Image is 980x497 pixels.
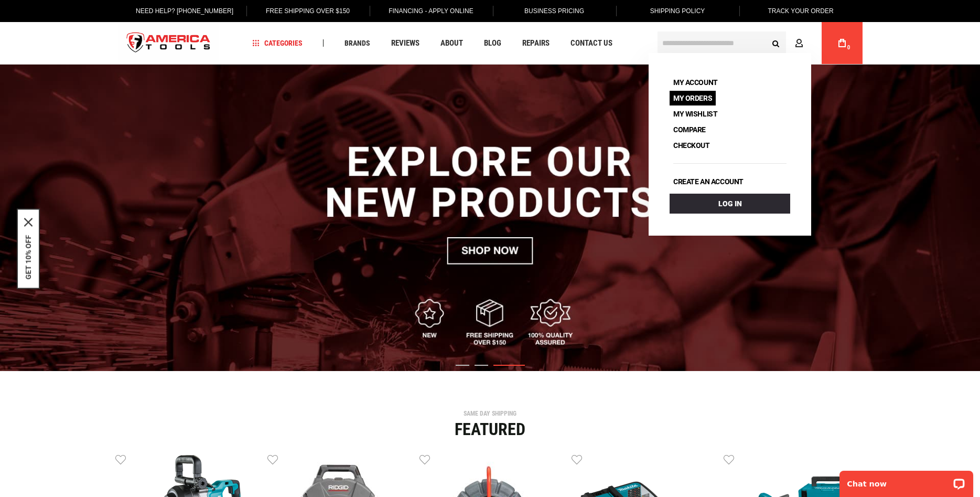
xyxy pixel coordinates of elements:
[386,36,424,50] a: Reviews
[115,410,865,417] div: SAME DAY SHIPPING
[118,24,220,63] img: America Tools
[252,39,303,47] span: Categories
[670,91,716,105] a: My Orders
[518,36,554,50] a: Repairs
[766,33,786,53] button: Search
[340,36,375,50] a: Brands
[570,39,612,47] span: Contact Us
[344,39,370,47] span: Brands
[670,174,747,189] a: Create an account
[479,36,506,50] a: Blog
[847,45,850,50] span: 0
[670,194,790,214] a: Log In
[436,36,468,50] a: About
[670,138,714,153] a: Checkout
[247,36,307,50] a: Categories
[440,39,463,47] span: About
[118,24,220,63] a: store logo
[484,39,501,47] span: Blog
[24,218,33,226] button: Close
[650,7,705,15] span: Shipping Policy
[670,122,709,137] a: Compare
[670,107,721,121] a: My Wishlist
[24,235,33,279] button: GET 10% OFF
[24,218,33,226] svg: close icon
[115,421,865,438] div: Featured
[391,39,419,47] span: Reviews
[832,22,852,64] a: 0
[833,464,980,497] iframe: LiveChat chat widget
[522,39,550,47] span: Repairs
[670,75,721,90] a: My Account
[566,36,617,50] a: Contact Us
